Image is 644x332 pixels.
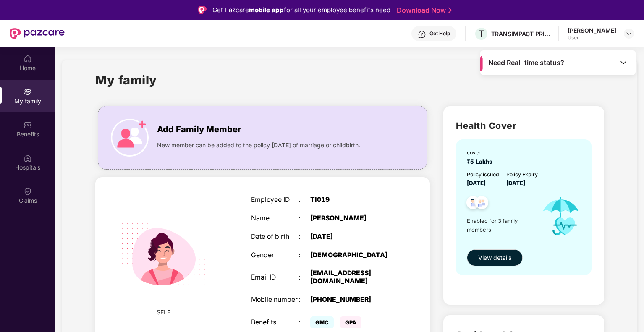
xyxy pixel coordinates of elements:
img: svg+xml;base64,PHN2ZyBpZD0iQ2xhaW0iIHhtbG5zPSJodHRwOi8vd3d3LnczLm9yZy8yMDAwL3N2ZyIgd2lkdGg9IjIwIi... [24,187,32,196]
div: Mobile number [251,296,298,304]
div: : [298,233,310,241]
div: TI019 [310,196,393,204]
div: : [298,196,310,204]
span: GMC [310,316,334,328]
img: svg+xml;base64,PHN2ZyB4bWxucz0iaHR0cDovL3d3dy53My5vcmcvMjAwMC9zdmciIHdpZHRoPSI0OC45NDMiIGhlaWdodD... [471,193,492,214]
div: Name [251,214,298,222]
div: TRANSIMPACT PRIVATE LIMITED [491,30,550,38]
div: [PHONE_NUMBER] [310,296,393,304]
img: svg+xml;base64,PHN2ZyB4bWxucz0iaHR0cDovL3d3dy53My5vcmcvMjAwMC9zdmciIHdpZHRoPSIyMjQiIGhlaWdodD0iMT... [110,201,217,308]
div: : [298,274,310,282]
span: Need Real-time status? [488,58,564,67]
button: View details [467,249,523,266]
div: User [568,34,616,41]
div: Get Pazcare for all your employee benefits need [212,5,390,15]
div: [PERSON_NAME] [310,214,393,222]
img: svg+xml;base64,PHN2ZyBpZD0iSG9tZSIgeG1sbnM9Imh0dHA6Ly93d3cudzMub3JnLzIwMDAvc3ZnIiB3aWR0aD0iMjAiIG... [24,55,32,63]
h2: Health Cover [456,119,592,133]
img: New Pazcare Logo [10,28,65,39]
span: Add Family Member [157,123,241,136]
img: icon [111,119,149,157]
span: ₹5 Lakhs [467,158,496,165]
strong: mobile app [249,6,284,14]
div: Benefits [251,319,298,327]
span: [DATE] [506,180,525,186]
img: svg+xml;base64,PHN2ZyBpZD0iSGVscC0zMngzMiIgeG1sbnM9Imh0dHA6Ly93d3cudzMub3JnLzIwMDAvc3ZnIiB3aWR0aD... [418,30,426,39]
img: Stroke [448,6,452,15]
div: [DATE] [310,233,393,241]
a: Download Now [397,6,449,15]
div: cover [467,149,496,157]
div: Get Help [429,30,450,37]
div: : [298,296,310,304]
img: icon [534,188,587,245]
span: New member can be added to the policy [DATE] of marriage or childbirth. [157,141,360,150]
span: Enabled for 3 family members [467,217,534,234]
img: svg+xml;base64,PHN2ZyBpZD0iSG9zcGl0YWxzIiB4bWxucz0iaHR0cDovL3d3dy53My5vcmcvMjAwMC9zdmciIHdpZHRoPS... [24,154,32,162]
div: Email ID [251,274,298,282]
img: svg+xml;base64,PHN2ZyBpZD0iQmVuZWZpdHMiIHhtbG5zPSJodHRwOi8vd3d3LnczLm9yZy8yMDAwL3N2ZyIgd2lkdGg9Ij... [24,121,32,129]
div: Gender [251,251,298,259]
img: svg+xml;base64,PHN2ZyBpZD0iRHJvcGRvd24tMzJ4MzIiIHhtbG5zPSJodHRwOi8vd3d3LnczLm9yZy8yMDAwL3N2ZyIgd2... [626,30,632,37]
img: Logo [198,6,207,14]
span: SELF [157,308,170,317]
div: : [298,214,310,222]
div: Policy Expiry [506,170,538,178]
div: Date of birth [251,233,298,241]
div: : [298,251,310,259]
span: GPA [340,316,361,328]
div: : [298,319,310,327]
div: Employee ID [251,196,298,204]
span: [DATE] [467,180,486,186]
div: [EMAIL_ADDRESS][DOMAIN_NAME] [310,269,393,285]
div: [PERSON_NAME] [568,26,616,34]
img: svg+xml;base64,PHN2ZyB3aWR0aD0iMjAiIGhlaWdodD0iMjAiIHZpZXdCb3g9IjAgMCAyMCAyMCIgZmlsbD0ibm9uZSIgeG... [24,88,32,96]
h1: My family [95,71,157,89]
img: svg+xml;base64,PHN2ZyB4bWxucz0iaHR0cDovL3d3dy53My5vcmcvMjAwMC9zdmciIHdpZHRoPSI0OC45NDMiIGhlaWdodD... [463,193,483,214]
div: Policy issued [467,170,499,178]
span: T [479,29,484,39]
img: Toggle Icon [619,58,628,67]
span: View details [478,253,511,262]
div: [DEMOGRAPHIC_DATA] [310,251,393,259]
